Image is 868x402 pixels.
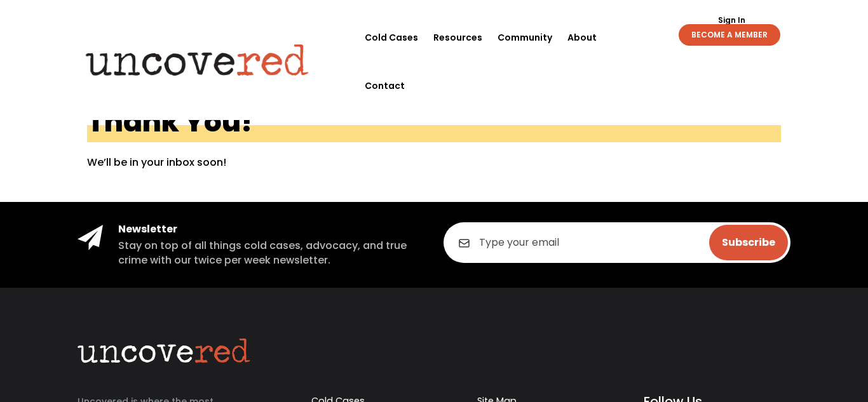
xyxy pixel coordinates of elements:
[365,62,405,110] a: Contact
[75,35,320,84] img: Uncovered logo
[118,239,424,267] h5: Stay on top of all things cold cases, advocacy, and true crime with our twice per week newsletter.
[433,13,482,62] a: Resources
[87,155,782,170] p: We’ll be in your inbox soon!
[118,222,424,236] h4: Newsletter
[87,107,782,142] h1: Thank You!
[709,225,788,260] input: Subscribe
[365,13,418,62] a: Cold Cases
[498,13,552,62] a: Community
[567,13,597,62] a: About
[444,222,790,263] input: Type your email
[679,24,780,46] a: BECOME A MEMBER
[711,17,752,24] a: Sign In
